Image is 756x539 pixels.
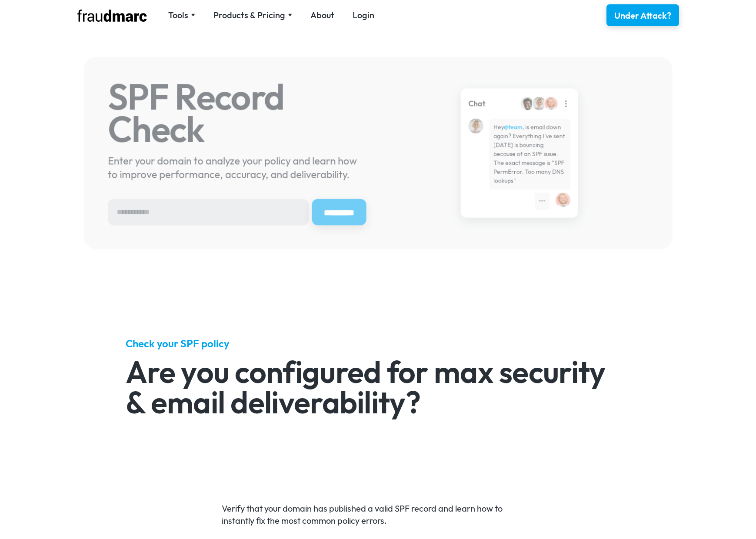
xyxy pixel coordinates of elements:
a: About [310,9,334,21]
h2: Are you configured for max security & email deliverability? [126,356,630,417]
div: Tools [168,9,195,21]
div: Hey , is email down again? Everything I've sent [DATE] is bouncing because of an SPF issue. The e... [493,123,566,186]
div: Products & Pricing [213,9,292,21]
div: Under Attack? [614,10,671,22]
form: Hero Sign Up Form [107,199,366,226]
p: Verify that your domain has published a valid SPF record and learn how to instantly fix the most ... [222,502,534,527]
h1: SPF Record Check [107,81,366,145]
div: Chat [468,98,485,109]
div: Tools [168,9,188,21]
strong: @team [504,123,522,131]
a: Under Attack? [606,4,679,26]
div: ••• [539,197,545,206]
div: Products & Pricing [213,9,285,21]
h5: Check your SPF policy [126,336,630,350]
div: Enter your domain to analyze your policy and learn how to improve performance, accuracy, and deli... [107,154,366,181]
a: Login [353,9,374,21]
